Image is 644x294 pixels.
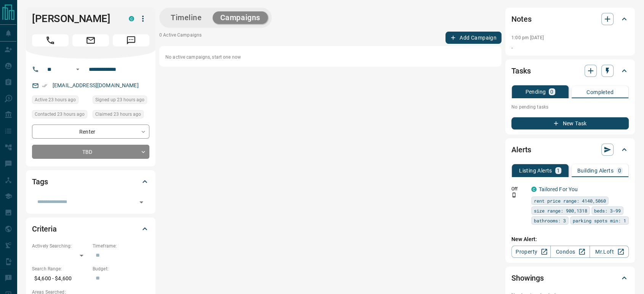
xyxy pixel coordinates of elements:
button: Open [136,197,147,208]
a: Property [511,246,551,258]
button: Add Campaign [445,32,501,44]
p: Search Range: [32,265,89,272]
p: Actively Searching: [32,243,89,249]
p: 0 [618,168,621,173]
div: condos.ca [531,187,537,192]
button: Timeline [163,11,210,24]
span: Email [72,34,109,46]
p: No pending tasks [511,101,629,113]
span: parking spots min: 1 [573,217,626,224]
h2: Criteria [32,223,57,235]
h2: Notes [511,13,531,25]
span: Message [113,34,149,46]
div: TBD [32,145,149,159]
svg: Push Notification Only [511,192,517,198]
p: 1 [557,168,560,173]
p: Off [511,185,527,192]
p: Budget: [93,265,149,272]
span: bathrooms: 3 [534,217,566,224]
div: Alerts [511,141,629,159]
p: New Alert: [511,235,629,243]
p: Listing Alerts [519,168,552,173]
span: size range: 900,1318 [534,207,587,214]
div: Thu Aug 14 2025 [93,96,149,106]
a: Mr.Loft [590,246,629,258]
h2: Showings [511,272,544,284]
p: Completed [586,89,614,95]
span: rent price range: 4140,5060 [534,197,606,205]
p: Building Alerts [577,168,614,173]
p: 0 Active Campaigns [159,32,202,44]
p: No active campaigns, start one now [165,54,495,61]
span: beds: 3-99 [594,207,621,214]
div: Renter [32,125,149,139]
div: Criteria [32,220,149,238]
a: Tailored For You [539,186,578,192]
p: . [511,43,629,51]
span: Signed up 23 hours ago [95,96,144,104]
h2: Alerts [511,144,531,156]
div: Tags [32,173,149,191]
h2: Tasks [511,65,530,77]
span: Active 23 hours ago [35,96,76,104]
button: New Task [511,117,629,129]
button: Open [73,65,82,74]
span: Call [32,34,69,46]
a: [EMAIL_ADDRESS][DOMAIN_NAME] [53,82,139,88]
div: condos.ca [129,16,134,21]
div: Thu Aug 14 2025 [32,110,89,121]
div: Tasks [511,62,629,80]
div: Showings [511,269,629,287]
h2: Tags [32,176,48,188]
div: Notes [511,10,629,28]
p: Timeframe: [93,243,149,249]
span: Claimed 23 hours ago [95,110,141,118]
span: Contacted 23 hours ago [35,110,85,118]
button: Campaigns [213,11,268,24]
div: Thu Aug 14 2025 [32,96,89,106]
a: Condos [550,246,590,258]
p: 1:00 pm [DATE] [511,35,544,40]
div: Thu Aug 14 2025 [93,110,149,121]
p: 0 [550,89,553,94]
h1: [PERSON_NAME] [32,13,117,25]
svg: Email Verified [42,83,47,88]
p: Pending [525,89,546,94]
p: $4,600 - $4,600 [32,272,89,285]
